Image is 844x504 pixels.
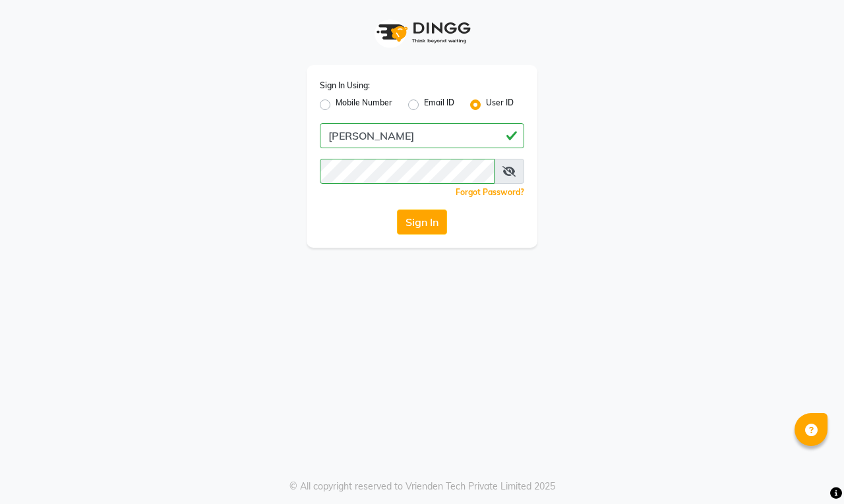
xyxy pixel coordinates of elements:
img: logo1.svg [369,13,475,52]
iframe: chat widget [789,451,831,491]
label: User ID [486,97,514,113]
label: Mobile Number [336,97,392,113]
button: Sign In [397,210,447,235]
input: Username [320,123,524,148]
input: Username [320,159,495,184]
a: Forgot Password? [456,187,524,197]
label: Sign In Using: [320,80,370,92]
label: Email ID [424,97,454,113]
